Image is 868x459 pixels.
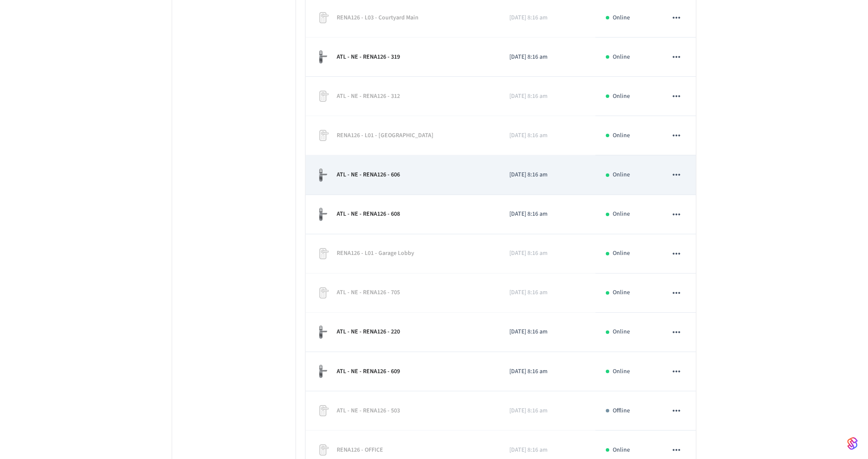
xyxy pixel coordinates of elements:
[613,210,630,219] p: Online
[509,53,585,62] p: [DATE] 8:16 am
[509,406,585,415] p: [DATE] 8:16 am
[613,288,630,297] p: Online
[613,406,630,415] p: Offline
[613,367,630,376] p: Online
[337,327,400,336] p: ATL - NE - RENA126 - 220
[613,13,630,22] p: Online
[316,168,330,182] img: salto_escutcheon_pin
[316,50,330,64] img: salto_escutcheon_pin
[613,92,630,101] p: Online
[316,129,330,142] img: Placeholder Lock Image
[509,446,585,455] p: [DATE] 8:16 am
[337,249,414,258] p: RENA126 - L01 - Garage Lobby
[337,446,383,455] p: RENA126 - OFFICE
[316,364,330,379] img: salto_escutcheon_pin
[509,170,585,179] p: [DATE] 8:16 am
[337,210,400,219] p: ATL - NE - RENA126 - 608
[613,53,630,62] p: Online
[613,249,630,258] p: Online
[316,89,330,103] img: Placeholder Lock Image
[613,170,630,179] p: Online
[613,131,630,140] p: Online
[337,170,400,179] p: ATL - NE - RENA126 - 606
[509,288,585,297] p: [DATE] 8:16 am
[509,13,585,22] p: [DATE] 8:16 am
[509,367,585,376] p: [DATE] 8:16 am
[316,404,330,418] img: Placeholder Lock Image
[337,13,418,22] p: RENA126 - L03 - Courtyard Main
[316,11,330,25] img: Placeholder Lock Image
[316,443,330,457] img: Placeholder Lock Image
[509,131,585,140] p: [DATE] 8:16 am
[509,249,585,258] p: [DATE] 8:16 am
[337,131,434,140] p: RENA126 - L01 - [GEOGRAPHIC_DATA]
[613,327,630,336] p: Online
[337,406,400,415] p: ATL - NE - RENA126 - 503
[613,446,630,455] p: Online
[847,437,858,450] img: SeamLogoGradient.69752ec5.svg
[509,92,585,101] p: [DATE] 8:16 am
[316,325,330,340] img: salto_escutcheon_pin
[337,92,400,101] p: ATL - NE - RENA126 - 312
[316,207,330,222] img: salto_escutcheon_pin
[509,327,585,336] p: [DATE] 8:16 am
[337,53,400,62] p: ATL - NE - RENA126 - 319
[509,210,585,219] p: [DATE] 8:16 am
[337,288,400,297] p: ATL - NE - RENA126 - 705
[316,247,330,261] img: Placeholder Lock Image
[316,286,330,300] img: Placeholder Lock Image
[337,367,400,376] p: ATL - NE - RENA126 - 609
